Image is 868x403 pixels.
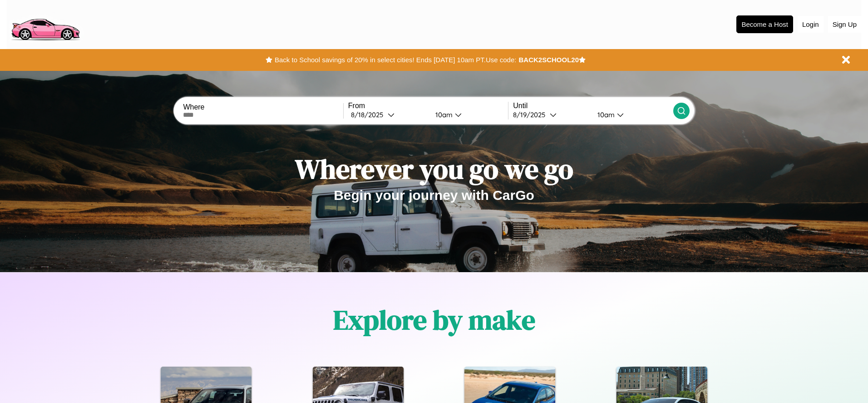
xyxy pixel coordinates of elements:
img: logo [7,5,84,43]
button: Sign Up [828,16,861,33]
button: Back to School savings of 20% in select cities! Ends [DATE] 10am PT.Use code: [272,54,518,66]
div: 8 / 19 / 2025 [513,110,550,119]
h1: Explore by make [333,301,535,338]
div: 10am [431,110,455,119]
div: 10am [593,110,617,119]
button: Become a Host [736,15,793,33]
button: 10am [590,110,673,119]
button: Login [798,16,824,33]
label: Until [513,102,673,110]
label: From [348,102,508,110]
button: 8/18/2025 [348,110,428,119]
div: 8 / 18 / 2025 [351,110,388,119]
button: 10am [428,110,508,119]
b: BACK2SCHOOL20 [518,56,579,64]
label: Where [183,103,343,111]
